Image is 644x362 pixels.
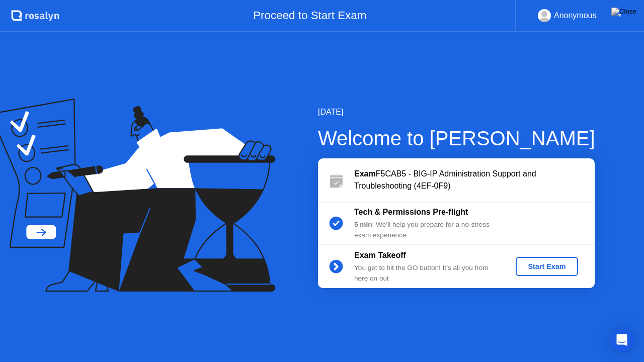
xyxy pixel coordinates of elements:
[354,221,372,228] b: 5 min
[516,257,578,276] button: Start Exam
[354,169,376,178] b: Exam
[354,220,499,240] div: : We’ll help you prepare for a no-stress exam experience
[354,263,499,284] div: You get to hit the GO button! It’s all you from here on out
[554,9,597,22] div: Anonymous
[611,8,636,16] img: Close
[520,262,574,270] div: Start Exam
[318,123,595,153] div: Welcome to [PERSON_NAME]
[354,168,595,192] div: F5CAB5 - BIG-IP Administration Support and Troubleshooting (4EF-0F9)
[318,106,595,118] div: [DATE]
[354,251,406,259] b: Exam Takeoff
[354,208,468,216] b: Tech & Permissions Pre-flight
[610,328,634,352] div: Open Intercom Messenger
